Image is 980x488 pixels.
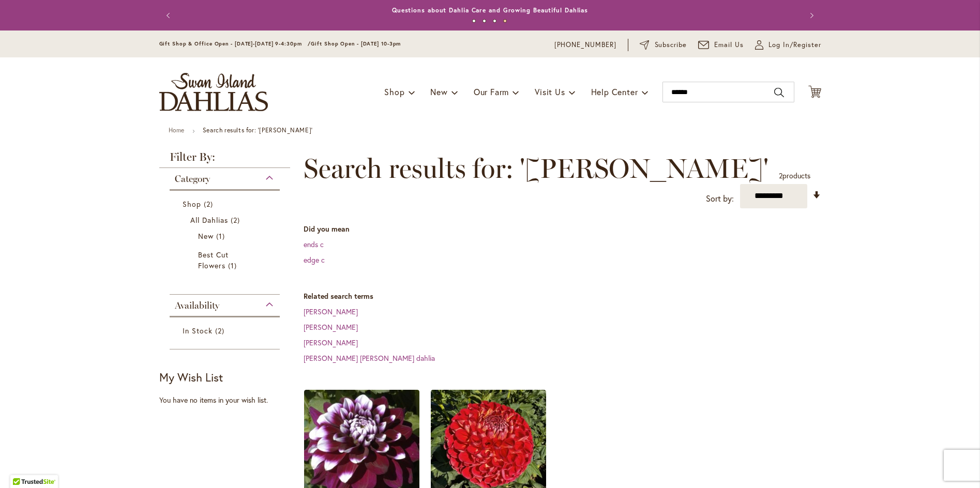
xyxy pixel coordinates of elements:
span: New [198,231,214,241]
div: You have no items in your wish list. [159,395,297,405]
a: Home [169,126,185,134]
strong: Filter By: [159,151,291,168]
a: [PERSON_NAME] [PERSON_NAME] dahlia [304,353,435,363]
a: All Dahlias [190,215,262,225]
a: New [198,231,254,241]
span: Search results for: '[PERSON_NAME]' [304,153,768,184]
span: Gift Shop & Office Open - [DATE]-[DATE] 9-4:30pm / [159,40,311,47]
span: Category [175,173,210,185]
span: 2 [779,171,782,180]
span: 1 [228,260,239,271]
a: Subscribe [640,40,687,50]
span: Shop [384,86,404,97]
dt: Did you mean [304,224,821,234]
span: 2 [204,199,216,209]
label: Sort by: [706,189,734,208]
a: [PERSON_NAME] [304,322,358,332]
a: Best Cut Flowers [198,249,254,271]
span: Best Cut Flowers [198,250,229,270]
a: In Stock 2 [183,325,270,336]
span: 2 [231,215,243,225]
strong: Search results for: '[PERSON_NAME]' [203,126,313,134]
span: Availability [175,300,219,311]
span: Log In/Register [768,40,821,50]
button: 2 of 4 [483,19,486,23]
span: Email Us [714,40,744,50]
span: All Dahlias [190,215,229,225]
a: Log In/Register [755,40,821,50]
iframe: Launch Accessibility Center [8,451,37,480]
p: products [779,167,810,184]
a: store logo [159,73,268,111]
span: Gift Shop Open - [DATE] 10-3pm [311,40,401,47]
a: ends c [304,239,324,249]
span: New [430,86,447,97]
span: In Stock [183,326,213,335]
button: Next [801,5,821,26]
a: edge c [304,255,325,265]
span: 1 [216,231,228,241]
strong: My Wish List [159,370,223,385]
button: 4 of 4 [503,19,507,23]
a: [PERSON_NAME] [304,307,358,316]
span: Help Center [591,86,638,97]
dt: Related search terms [304,291,821,301]
a: Shop [183,199,270,209]
button: 1 of 4 [472,19,476,23]
span: Our Farm [474,86,509,97]
a: Questions about Dahlia Care and Growing Beautiful Dahlias [392,6,588,14]
span: 2 [215,325,227,336]
a: [PERSON_NAME] [304,338,358,347]
span: Visit Us [535,86,565,97]
a: Email Us [698,40,744,50]
button: 3 of 4 [493,19,496,23]
span: Shop [183,199,201,209]
span: Subscribe [655,40,687,50]
a: [PHONE_NUMBER] [554,40,617,50]
button: Previous [159,5,180,26]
